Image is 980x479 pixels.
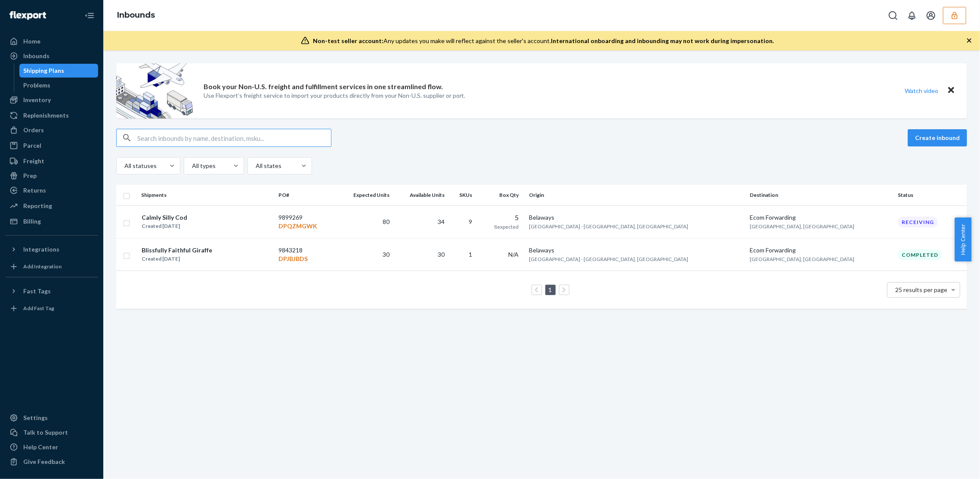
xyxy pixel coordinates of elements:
[508,251,519,258] span: N/A
[23,287,51,295] div: Fast Tags
[526,185,746,205] th: Origin
[278,255,332,263] p: DPJBJBDS
[5,154,98,168] a: Freight
[393,185,448,205] th: Available Units
[81,7,98,24] button: Close Navigation
[5,49,98,63] a: Inbounds
[23,414,48,422] div: Settings
[5,426,98,439] button: Talk to Support
[191,162,192,170] input: All types
[142,246,212,255] div: Blissfully Faithful Giraffe
[117,10,155,20] a: Inbounds
[278,222,332,230] p: DPQZMGWK
[19,78,99,92] a: Problems
[5,93,98,107] a: Inventory
[5,284,98,298] button: Fast Tags
[313,37,383,44] span: Non-test seller account:
[23,96,51,104] div: Inventory
[898,249,942,260] div: Completed
[204,91,466,100] p: Use Flexport’s freight service to import your products directly from your Non-U.S. supplier or port.
[336,185,393,205] th: Expected Units
[5,215,98,228] a: Billing
[5,440,98,454] a: Help Center
[5,199,98,213] a: Reporting
[23,171,37,180] div: Prep
[255,162,256,170] input: All states
[529,223,688,230] span: [GEOGRAPHIC_DATA] - [GEOGRAPHIC_DATA], [GEOGRAPHIC_DATA]
[142,222,187,230] div: Created [DATE]
[23,202,52,210] div: Reporting
[551,37,774,44] span: International onboarding and inbounding may not work during impersonation.
[23,263,62,270] div: Add Integration
[138,185,275,205] th: Shipments
[5,302,98,315] a: Add Fast Tag
[5,455,98,469] button: Give Feedback
[23,443,58,451] div: Help Center
[23,52,49,60] div: Inbounds
[750,213,891,222] div: Ecom Forwarding
[469,218,472,225] span: 9
[898,217,938,227] div: Receiving
[922,7,940,24] button: Open account menu
[5,139,98,152] a: Parcel
[110,3,162,28] ol: breadcrumbs
[5,169,98,183] a: Prep
[23,126,44,134] div: Orders
[23,457,65,466] div: Give Feedback
[23,305,54,312] div: Add Fast Tag
[313,37,774,45] div: Any updates you make will reflect against the seller's account.
[448,185,479,205] th: SKUs
[896,286,948,293] span: 25 results per page
[5,123,98,137] a: Orders
[24,66,65,75] div: Shipping Plans
[5,243,98,256] button: Integrations
[383,218,390,225] span: 80
[908,129,967,146] button: Create inbound
[23,37,40,46] div: Home
[23,428,68,437] div: Talk to Support
[438,218,445,225] span: 34
[23,157,44,165] div: Freight
[204,82,443,92] p: Book your Non-U.S. freight and fulfillment services in one streamlined flow.
[529,256,688,262] span: [GEOGRAPHIC_DATA] - [GEOGRAPHIC_DATA], [GEOGRAPHIC_DATA]
[142,255,212,263] div: Created [DATE]
[5,34,98,48] a: Home
[529,246,743,255] div: Belaways
[469,251,472,258] span: 1
[750,223,854,230] span: [GEOGRAPHIC_DATA], [GEOGRAPHIC_DATA]
[23,217,41,226] div: Billing
[5,109,98,122] a: Replenishments
[894,185,967,205] th: Status
[383,251,390,258] span: 30
[955,218,971,261] button: Help Center
[275,239,336,271] td: 9843218
[23,141,41,150] div: Parcel
[23,186,46,195] div: Returns
[23,111,69,120] div: Replenishments
[5,411,98,425] a: Settings
[903,7,921,24] button: Open notifications
[899,84,944,97] button: Watch video
[275,185,336,205] th: PO#
[5,260,98,274] a: Add Integration
[275,205,336,239] td: 9899269
[9,11,46,20] img: Flexport logo
[23,245,59,254] div: Integrations
[547,286,554,293] a: Page 1 is your current page
[884,7,902,24] button: Open Search Box
[946,84,957,97] button: Close
[482,213,519,223] div: 5
[142,213,187,222] div: Calmly Silly Cod
[479,185,526,205] th: Box Qty
[750,246,891,255] div: Ecom Forwarding
[746,185,894,205] th: Destination
[19,64,99,78] a: Shipping Plans
[529,213,743,222] div: Belaways
[494,224,519,230] span: 8 expected
[5,184,98,197] a: Returns
[124,162,124,170] input: All statuses
[750,256,854,262] span: [GEOGRAPHIC_DATA], [GEOGRAPHIC_DATA]
[24,81,51,90] div: Problems
[137,129,331,146] input: Search inbounds by name, destination, msku...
